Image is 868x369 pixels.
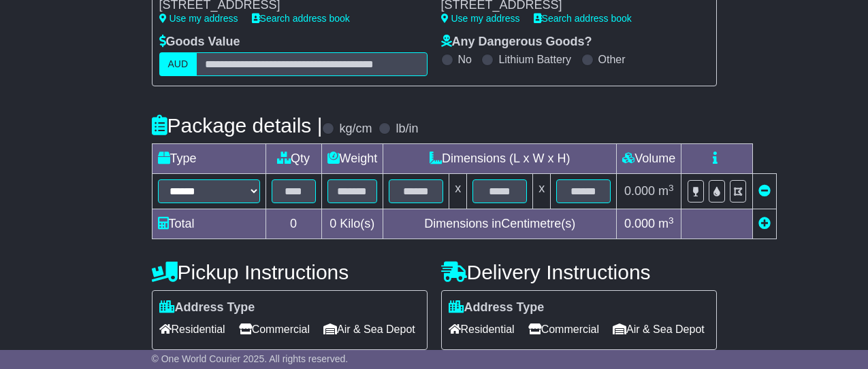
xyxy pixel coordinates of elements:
span: Air & Sea Depot [613,319,705,340]
td: Weight [321,144,383,174]
a: Add new item [758,217,771,230]
td: 0 [266,209,321,239]
label: No [458,53,472,66]
label: Address Type [449,300,545,315]
sup: 3 [669,183,674,193]
span: Commercial [528,319,599,340]
label: Lithium Battery [498,53,571,66]
span: m [658,184,674,198]
span: Air & Sea Depot [323,319,415,340]
td: Qty [266,144,321,174]
a: Search address book [252,13,350,24]
a: Remove this item [758,184,771,198]
td: Dimensions (L x W x H) [383,144,617,174]
a: Search address book [534,13,632,24]
span: 0 [329,217,336,230]
label: Other [598,53,626,66]
span: Commercial [239,319,310,340]
td: Volume [617,144,681,174]
label: AUD [159,52,197,76]
h4: Pickup Instructions [152,261,428,283]
span: © One World Courier 2025. All rights reserved. [152,353,349,364]
td: Kilo(s) [321,209,383,239]
sup: 3 [669,215,674,226]
label: Any Dangerous Goods? [441,35,592,50]
td: Total [152,209,266,239]
td: Dimensions in Centimetre(s) [383,209,617,239]
span: 0.000 [624,217,655,230]
label: kg/cm [339,122,372,137]
a: Use my address [441,13,520,24]
span: Residential [449,319,515,340]
label: Address Type [159,300,255,315]
label: Goods Value [159,35,240,50]
td: Type [152,144,266,174]
td: x [449,174,467,209]
h4: Delivery Instructions [441,261,717,283]
span: 0.000 [624,184,655,198]
h4: Package details | [152,114,323,137]
td: x [533,174,551,209]
label: lb/in [396,122,418,137]
span: Residential [159,319,225,340]
a: Use my address [159,13,238,24]
span: m [658,217,674,230]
